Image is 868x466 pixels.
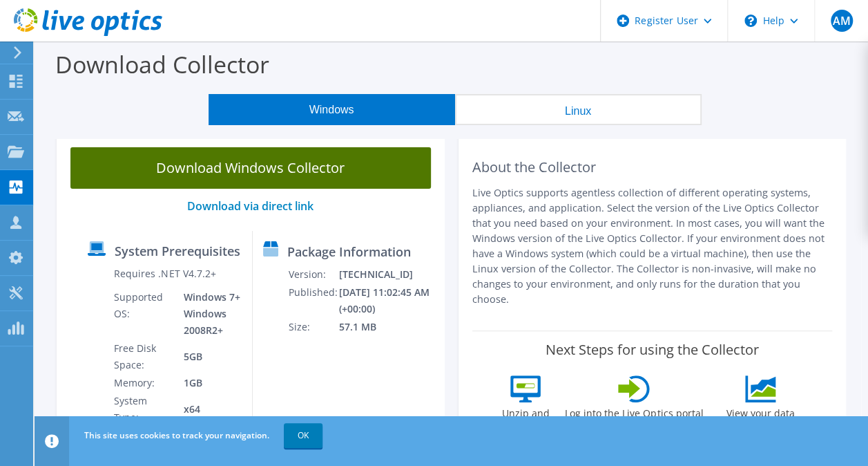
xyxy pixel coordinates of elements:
[187,198,314,214] a: Download via direct link
[494,402,557,434] label: Unzip and run the .exe
[338,283,438,318] td: [DATE] 11:02:45 AM (+00:00)
[114,267,215,281] label: Requires .NET V4.7.2+
[173,339,242,374] td: 5GB
[113,374,173,392] td: Memory:
[113,392,173,427] td: System Type:
[284,423,322,448] a: OK
[546,342,759,358] label: Next Steps for using the Collector
[209,94,455,125] button: Windows
[115,244,240,258] label: System Prerequisites
[472,159,833,176] h2: About the Collector
[711,402,810,434] label: View your data within the project
[455,94,702,125] button: Linux
[70,147,431,189] a: Download Windows Collector
[84,429,269,441] span: This site uses cookies to track your navigation.
[55,48,269,80] label: Download Collector
[173,288,242,339] td: Windows 7+ Windows 2008R2+
[338,265,438,283] td: [TECHNICAL_ID]
[288,318,338,336] td: Size:
[173,392,242,427] td: x64
[744,15,757,27] svg: \n
[113,288,173,339] td: Supported OS:
[831,10,853,32] span: AM
[287,245,411,259] label: Package Information
[472,185,833,307] p: Live Optics supports agentless collection of different operating systems, appliances, and applica...
[338,318,438,336] td: 57.1 MB
[564,402,704,434] label: Log into the Live Optics portal and view your project
[288,265,338,283] td: Version:
[113,339,173,374] td: Free Disk Space:
[173,374,242,392] td: 1GB
[288,283,338,318] td: Published:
